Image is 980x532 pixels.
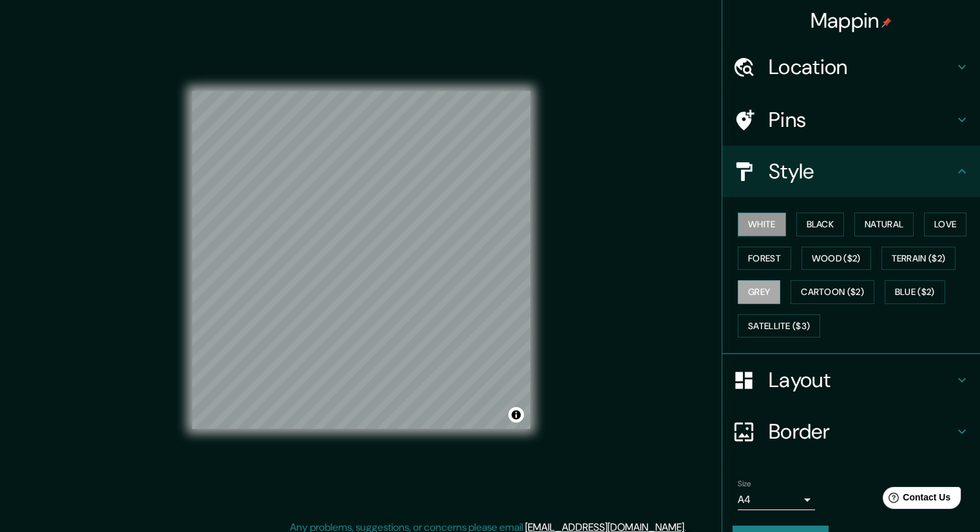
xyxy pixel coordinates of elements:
div: Location [722,41,980,93]
div: Pins [722,94,980,146]
button: Toggle attribution [508,407,524,423]
iframe: Help widget launcher [865,482,966,518]
button: Love [924,213,966,236]
div: Layout [722,354,980,406]
button: Blue ($2) [885,280,945,304]
button: Grey [738,280,780,304]
div: Border [722,406,980,457]
h4: Layout [769,367,954,393]
button: Black [796,213,845,236]
button: Satellite ($3) [738,314,820,338]
button: Cartoon ($2) [791,280,874,304]
canvas: Map [192,91,530,429]
div: A4 [738,489,815,510]
label: Size [738,479,751,489]
button: Forest [738,247,791,271]
button: Natural [854,213,914,236]
h4: Pins [769,107,954,133]
h4: Border [769,419,954,444]
h4: Location [769,54,954,80]
img: pin-icon.png [881,17,892,28]
button: Wood ($2) [802,247,871,271]
button: Terrain ($2) [881,247,956,271]
h4: Mappin [811,8,892,33]
div: Style [722,146,980,197]
h4: Style [769,158,954,184]
button: White [738,213,786,236]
